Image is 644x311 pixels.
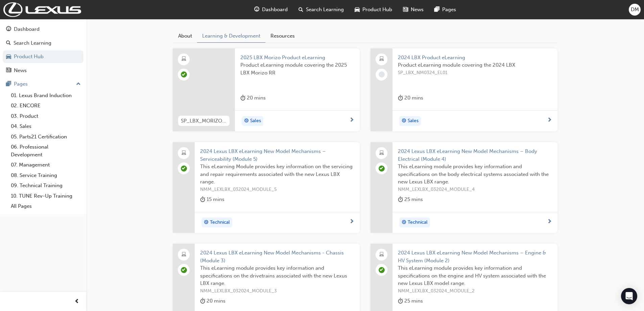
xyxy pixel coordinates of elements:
[8,132,84,142] a: 05. Parts21 Certification
[629,4,641,16] button: DM
[3,2,81,17] img: Trak
[379,71,385,77] span: learningRecordVerb_NONE-icon
[442,6,456,14] span: Pages
[173,29,197,42] a: About
[74,297,79,306] span: prev-icon
[200,287,354,295] span: NMM_LEXLBX_032024_MODULE_3
[398,163,552,186] span: This eLearning module provides key information and specifications on the body electrical systems ...
[210,219,230,226] span: Technical
[8,191,84,201] a: 10. TUNE Rev-Up Training
[181,165,187,172] span: learningRecordVerb_PASS-icon
[6,54,11,60] span: car-icon
[3,78,84,90] button: Pages
[249,3,293,17] a: guage-iconDashboard
[398,94,423,102] div: 20 mins
[429,3,461,17] a: pages-iconPages
[200,264,354,287] span: This eLearning module provides key information and specifications on the drivetrains associated w...
[14,67,27,74] div: News
[240,61,354,76] span: Product eLearning module covering the 2025 LBX Morizo RR
[371,142,557,233] a: 2024 Lexus LBX eLearning New Model Mechanisms – Body Electrical (Module 4)This eLearning module p...
[200,163,354,186] span: This eLearning Module provides key information on the servicing and repair requirements associate...
[398,297,423,305] div: 25 mins
[379,149,384,158] span: laptop-icon
[408,117,419,125] span: Sales
[181,267,187,273] span: learningRecordVerb_PASS-icon
[244,117,249,126] span: target-icon
[8,201,84,212] a: All Pages
[200,297,225,305] div: 20 mins
[197,29,265,43] a: Learning & Development
[379,165,385,172] span: learningRecordVerb_PASS-icon
[355,5,360,14] span: car-icon
[6,40,11,46] span: search-icon
[403,5,408,14] span: news-icon
[398,3,429,17] a: news-iconNews
[265,29,300,42] a: Resources
[6,81,11,87] span: pages-icon
[3,23,84,36] a: Dashboard
[200,186,354,194] span: NMM_LEXLBX_032024_MODULE_5
[398,297,403,305] span: duration-icon
[398,186,552,194] span: NMM_LEXLBX_032024_MODULE_4
[398,61,552,69] span: Product eLearning module covering the 2024 LBX
[402,117,406,126] span: target-icon
[182,149,186,158] span: laptop-icon
[398,148,552,163] span: 2024 Lexus LBX eLearning New Model Mechanisms – Body Electrical (Module 4)
[3,22,84,78] button: DashboardSearch LearningProduct HubNews
[299,5,303,14] span: search-icon
[8,160,84,170] a: 07. Management
[8,121,84,132] a: 04. Sales
[204,218,209,227] span: target-icon
[240,54,354,62] span: 2025 LBX Morizo Product eLearning
[200,297,205,305] span: duration-icon
[547,219,552,225] span: next-icon
[434,5,439,14] span: pages-icon
[6,68,11,74] span: news-icon
[8,170,84,181] a: 08. Service Training
[8,142,84,160] a: 06. Professional Development
[398,287,552,295] span: NMM_LEXLBX_032024_MODULE_2
[200,195,224,204] div: 15 mins
[3,37,84,49] a: Search Learning
[240,94,245,102] span: duration-icon
[398,94,403,102] span: duration-icon
[306,6,344,14] span: Search Learning
[362,6,392,14] span: Product Hub
[181,71,187,77] span: learningRecordVerb_PASS-icon
[14,25,40,33] div: Dashboard
[3,50,84,63] a: Product Hub
[182,55,186,64] span: learningResourceType_ELEARNING-icon
[8,180,84,191] a: 09. Technical Training
[3,64,84,77] a: News
[200,195,205,204] span: duration-icon
[250,117,261,125] span: Sales
[182,250,186,259] span: laptop-icon
[621,288,637,304] div: Open Intercom Messenger
[200,249,354,264] span: 2024 Lexus LBX eLearning New Model Mechanisms - Chassis (Module 3)
[398,54,552,62] span: 2024 LBX Product eLearning
[631,6,639,14] span: DM
[547,117,552,124] span: next-icon
[402,218,406,227] span: target-icon
[411,6,424,14] span: News
[262,6,288,14] span: Dashboard
[6,26,11,32] span: guage-icon
[8,111,84,121] a: 03. Product
[398,69,552,77] span: SP_LBX_NM0324_EL01
[8,101,84,111] a: 02. ENCORE
[349,219,354,225] span: next-icon
[14,39,51,47] div: Search Learning
[173,142,360,233] a: 2024 Lexus LBX eLearning New Model Mechanisms – Serviceability (Module 5)This eLearning Module pr...
[76,80,81,89] span: up-icon
[240,94,266,102] div: 20 mins
[254,5,259,14] span: guage-icon
[398,195,423,204] div: 25 mins
[181,117,227,125] span: SP_LBX_MORIZO_EL_NM0425
[398,195,403,204] span: duration-icon
[200,148,354,163] span: 2024 Lexus LBX eLearning New Model Mechanisms – Serviceability (Module 5)
[349,117,354,124] span: next-icon
[398,264,552,287] span: This eLearning module provides key information and specifications on the engine and HV system ass...
[379,267,385,273] span: learningRecordVerb_PASS-icon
